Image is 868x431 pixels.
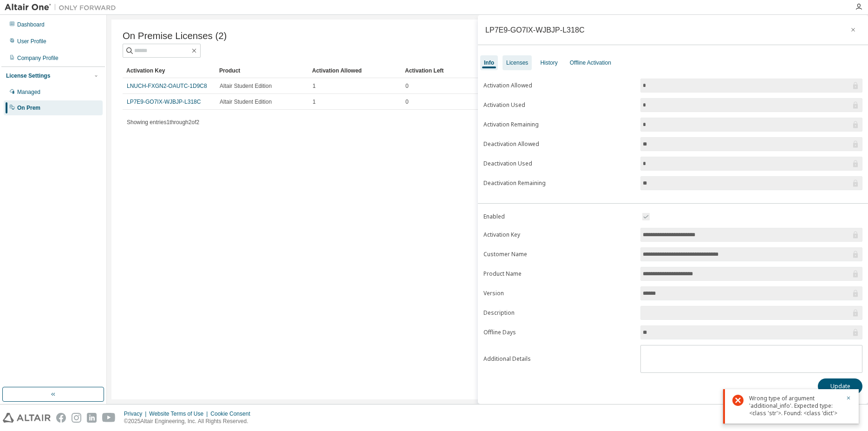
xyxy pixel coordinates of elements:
[483,309,635,317] label: Description
[506,59,528,66] div: Licenses
[123,31,227,41] span: On Premise Licenses (2)
[483,121,635,128] label: Activation Remaining
[483,82,635,89] label: Activation Allowed
[17,21,45,28] div: Dashboard
[127,119,199,126] span: Showing entries 1 through 2 of 2
[483,290,635,297] label: Version
[124,418,256,425] p: © 2025 Altair Engineering, Inc. All Rights Reserved.
[56,413,66,423] img: facebook.svg
[483,140,635,148] label: Deactivation Allowed
[210,410,255,418] div: Cookie Consent
[405,98,409,106] span: 0
[17,38,46,45] div: User Profile
[405,63,490,78] div: Activation Left
[483,329,635,336] label: Offline Days
[405,82,409,90] span: 0
[102,413,116,423] img: youtube.svg
[483,213,635,220] label: Enabled
[6,72,50,80] div: License Settings
[17,104,40,112] div: On Prem
[483,101,635,109] label: Activation Used
[72,413,81,423] img: instagram.svg
[219,63,305,78] div: Product
[483,179,635,187] label: Deactivation Remaining
[749,395,840,417] div: Wrong type of argument 'additional_info'. Expected type: <class 'str'>. Found: <class 'dict'>
[17,54,59,62] div: Company Profile
[483,160,635,167] label: Deactivation Used
[570,59,611,66] div: Offline Activation
[5,3,121,12] img: Altair One
[17,88,40,96] div: Managed
[3,413,51,423] img: altair_logo.svg
[126,63,212,78] div: Activation Key
[818,378,862,394] button: Update
[483,270,635,278] label: Product Name
[127,83,207,89] a: LNUCH-FXGN2-OAUTC-1D9C8
[483,231,635,239] label: Activation Key
[313,98,316,106] span: 1
[483,251,635,258] label: Customer Name
[127,99,201,105] a: LP7E9-GO7IX-WJBJP-L318C
[483,355,635,363] label: Additional Details
[313,82,316,90] span: 1
[124,410,149,418] div: Privacy
[220,98,272,106] span: Altair Student Edition
[485,26,585,33] div: LP7E9-GO7IX-WJBJP-L318C
[149,410,210,418] div: Website Terms of Use
[312,63,398,78] div: Activation Allowed
[220,82,272,90] span: Altair Student Edition
[540,59,557,66] div: History
[87,413,97,423] img: linkedin.svg
[484,59,494,66] div: Info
